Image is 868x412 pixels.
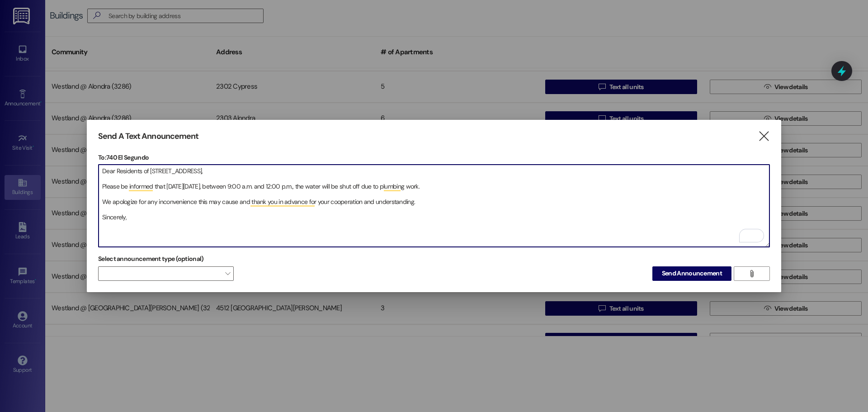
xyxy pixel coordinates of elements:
button: Send Announcement [652,266,731,281]
h3: Send A Text Announcement [98,131,198,142]
label: Select announcement type (optional) [98,252,204,266]
textarea: To enrich screen reader interactions, please activate Accessibility in Grammarly extension settings [99,165,769,247]
span: Send Announcement [662,269,722,278]
i:  [748,270,755,277]
p: To: 740 El Segundo [98,153,770,162]
i:  [758,132,770,141]
div: To enrich screen reader interactions, please activate Accessibility in Grammarly extension settings [98,164,770,247]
